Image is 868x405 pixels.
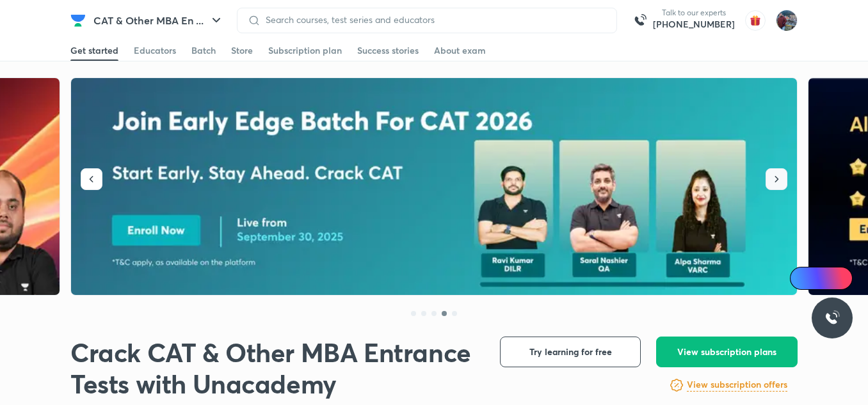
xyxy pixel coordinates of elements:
[798,273,808,283] img: Icon
[745,10,766,31] img: avatar
[529,345,612,358] span: Try learning for free
[687,378,787,392] h6: View subscription offers
[231,40,253,61] a: Store
[191,44,216,57] div: Batch
[790,267,853,290] a: Ai Doubts
[86,8,232,33] button: CAT & Other MBA En ...
[434,40,486,61] a: About exam
[357,44,419,57] div: Success stories
[70,337,479,399] h1: Crack CAT & Other MBA Entrance Tests with Unacademy
[268,40,342,61] a: Subscription plan
[500,337,641,367] button: Try learning for free
[191,40,216,61] a: Batch
[811,273,845,283] span: Ai Doubts
[653,8,735,18] p: Talk to our experts
[70,40,118,61] a: Get started
[261,15,606,25] input: Search courses, test series and educators
[687,377,787,393] a: View subscription offers
[627,8,653,33] img: call-us
[653,18,735,31] a: [PHONE_NUMBER]
[70,13,86,28] img: Company Logo
[134,40,176,61] a: Educators
[776,10,798,31] img: Prashant saluja
[434,44,486,57] div: About exam
[70,44,118,57] div: Get started
[268,44,342,57] div: Subscription plan
[656,337,798,367] button: View subscription plans
[357,40,419,61] a: Success stories
[677,345,776,358] span: View subscription plans
[231,44,253,57] div: Store
[824,310,840,326] img: ttu
[134,44,176,57] div: Educators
